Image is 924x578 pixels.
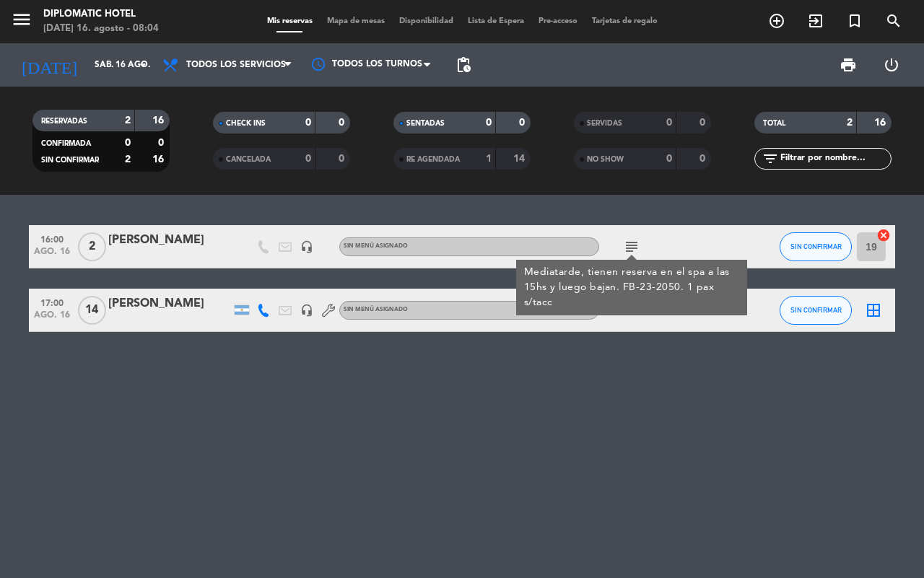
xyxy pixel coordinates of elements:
span: RE AGENDADA [406,156,460,163]
i: add_circle_outline [768,12,785,30]
i: cancel [876,228,891,242]
span: SERVIDAS [587,120,622,127]
strong: 0 [519,118,528,128]
span: CHECK INS [226,120,266,127]
i: [DATE] [11,49,87,81]
strong: 0 [699,154,708,164]
div: [PERSON_NAME] [108,294,231,313]
span: SENTADAS [406,120,445,127]
strong: 16 [874,118,889,128]
strong: 0 [339,154,347,164]
strong: 14 [513,154,528,164]
strong: 0 [125,138,131,148]
div: Mediatarde, tienen reserva en el spa a las 15hs y luego bajan. FB-23-2050. 1 pax s/tacc [524,265,740,310]
i: arrow_drop_down [134,56,152,74]
span: RESERVADAS [41,118,87,125]
strong: 16 [152,154,167,165]
div: [PERSON_NAME] [108,231,231,250]
span: Lista de Espera [461,17,531,25]
strong: 0 [339,118,347,128]
span: 14 [78,296,106,325]
span: SIN CONFIRMAR [41,157,99,164]
i: headset_mic [300,304,313,317]
strong: 2 [847,118,853,128]
span: Sin menú asignado [344,243,408,249]
span: 16:00 [34,230,70,247]
i: subject [623,238,640,255]
strong: 0 [666,118,672,128]
span: SIN CONFIRMAR [790,242,842,250]
span: print [840,56,857,74]
i: turned_in_not [846,12,863,30]
span: 2 [78,232,106,261]
strong: 0 [699,118,708,128]
i: headset_mic [300,240,313,253]
i: power_settings_new [883,56,900,74]
span: pending_actions [455,56,472,74]
strong: 0 [158,138,167,148]
strong: 0 [486,118,492,128]
div: LOG OUT [870,43,913,87]
button: menu [11,9,32,35]
span: TOTAL [763,120,785,127]
span: CONFIRMADA [41,140,91,147]
i: exit_to_app [807,12,824,30]
span: ago. 16 [34,247,70,263]
div: Diplomatic Hotel [43,7,159,22]
strong: 16 [152,115,167,126]
i: border_all [865,302,882,319]
span: Sin menú asignado [344,307,408,312]
button: SIN CONFIRMAR [780,296,852,325]
i: filter_list [762,150,779,167]
strong: 0 [305,154,311,164]
i: search [885,12,902,30]
span: Tarjetas de regalo [585,17,665,25]
strong: 1 [486,154,492,164]
button: SIN CONFIRMAR [780,232,852,261]
span: ago. 16 [34,310,70,327]
div: [DATE] 16. agosto - 08:04 [43,22,159,36]
span: Pre-acceso [531,17,585,25]
strong: 0 [666,154,672,164]
strong: 2 [125,154,131,165]
input: Filtrar por nombre... [779,151,891,167]
span: 17:00 [34,294,70,310]
span: Disponibilidad [392,17,461,25]
span: Todos los servicios [186,60,286,70]
span: CANCELADA [226,156,271,163]
strong: 2 [125,115,131,126]
span: NO SHOW [587,156,624,163]
span: SIN CONFIRMAR [790,306,842,314]
i: menu [11,9,32,30]
strong: 0 [305,118,311,128]
span: Mapa de mesas [320,17,392,25]
span: Mis reservas [260,17,320,25]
